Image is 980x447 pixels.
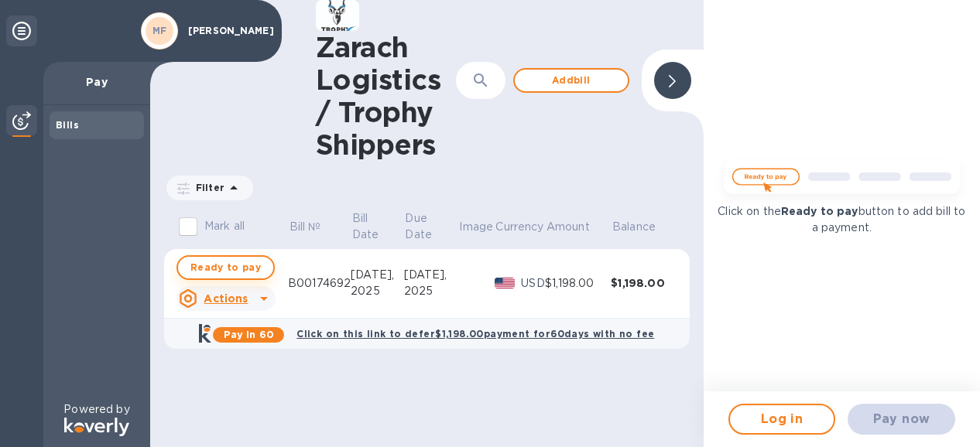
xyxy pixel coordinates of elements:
[224,329,274,340] b: Pay in 60
[495,219,543,235] p: Currency
[728,404,836,435] button: Log in
[521,275,545,292] p: USD
[204,292,248,305] u: Actions
[152,25,167,36] b: MF
[290,219,341,235] span: Bill №
[404,283,458,299] div: 2025
[352,210,382,243] p: Bill Date
[742,410,822,428] span: Log in
[296,328,654,340] b: Click on this link to defer $1,198.00 payment for 60 days with no fee
[527,71,615,90] span: Add bill
[405,210,457,243] span: Due Date
[63,401,129,418] p: Powered by
[612,219,676,235] span: Balance
[612,219,656,235] p: Balance
[611,275,677,291] div: $1,198.00
[56,119,79,131] b: Bills
[513,68,629,93] button: Addbill
[351,283,404,299] div: 2025
[190,181,224,194] p: Filter
[190,258,261,277] span: Ready to pay
[316,31,456,161] h1: Zarach Logistics / Trophy Shippers
[56,74,138,90] p: Pay
[459,219,493,235] p: Image
[404,267,458,283] div: [DATE],
[545,275,611,292] div: $1,198.00
[290,219,321,235] p: Bill №
[715,203,969,236] p: Click on the button to add bill to a payment.
[288,275,351,292] div: B00174692
[405,210,437,243] p: Due Date
[351,267,404,283] div: [DATE],
[547,219,610,235] span: Amount
[204,218,245,234] p: Mark all
[188,26,266,36] p: [PERSON_NAME]
[547,219,590,235] p: Amount
[352,210,403,243] span: Bill Date
[495,278,516,288] img: USD
[176,255,275,280] button: Ready to pay
[781,205,858,217] b: Ready to pay
[64,418,129,436] img: Logo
